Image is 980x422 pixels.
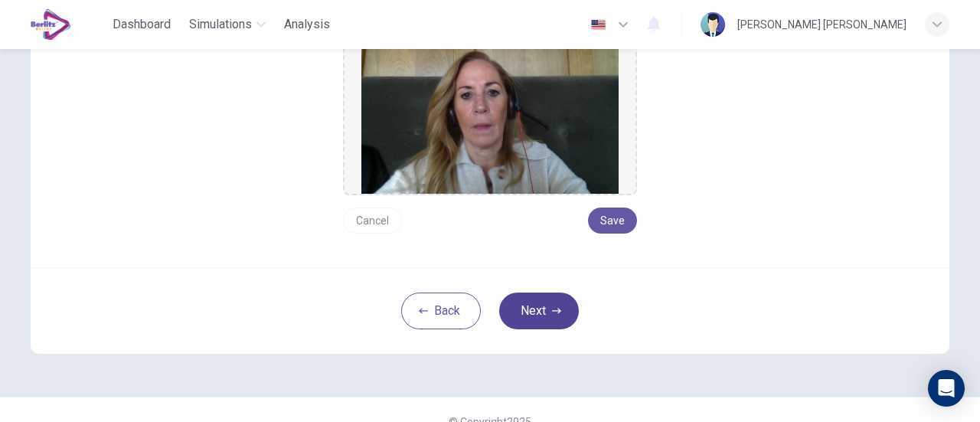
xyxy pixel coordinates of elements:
a: EduSynch logo [31,9,106,40]
div: [PERSON_NAME] [PERSON_NAME] [737,15,906,34]
button: Simulations [183,11,272,38]
button: Next [499,293,579,329]
span: Analysis [284,15,330,34]
button: Dashboard [106,11,177,38]
button: Analysis [278,11,336,38]
img: en [589,19,608,31]
button: Back [401,293,481,329]
button: Cancel [343,208,402,234]
button: Save [588,208,637,234]
img: Profile picture [701,12,725,37]
span: Dashboard [113,15,171,34]
div: Open Intercom Messenger [928,370,965,407]
img: EduSynch logo [31,9,71,40]
span: Simulations [189,15,252,34]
